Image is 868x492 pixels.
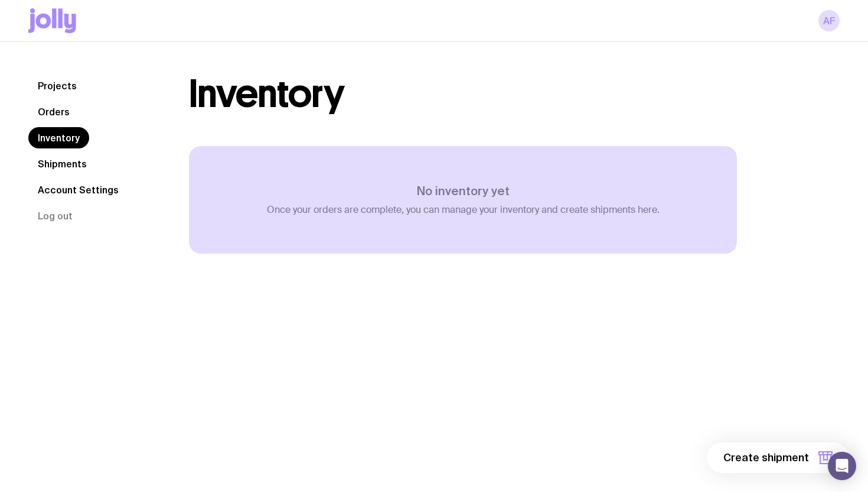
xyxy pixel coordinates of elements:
[28,205,82,226] button: Log out
[818,10,840,31] a: AF
[267,204,660,216] p: Once your orders are complete, you can manage your inventory and create shipments here.
[723,451,809,465] span: Create shipment
[828,452,856,480] div: Open Intercom Messenger
[28,101,79,122] a: Orders
[267,184,660,198] h3: No inventory yet
[28,75,86,96] a: Projects
[28,179,128,200] a: Account Settings
[189,75,344,113] h1: Inventory
[28,127,89,148] a: Inventory
[28,153,96,174] a: Shipments
[707,442,849,473] button: Create shipment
